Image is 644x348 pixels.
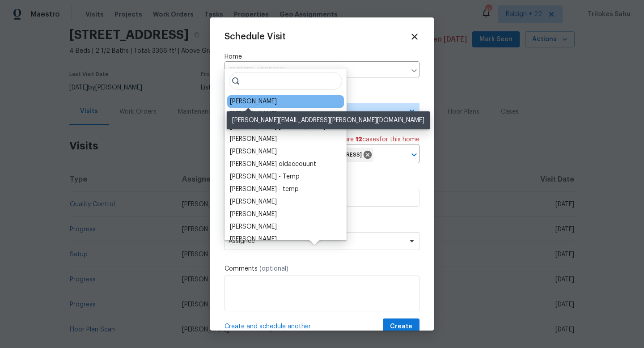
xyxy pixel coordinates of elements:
[230,160,316,169] div: [PERSON_NAME] oldaccouunt
[225,264,419,273] label: Comments
[230,147,277,156] div: [PERSON_NAME]
[225,52,419,61] label: Home
[327,135,419,144] span: There are case s for this home
[383,318,419,335] button: Create
[225,64,406,77] input: Enter in an address
[259,266,288,272] span: (optional)
[230,222,277,231] div: [PERSON_NAME]
[227,111,430,129] div: [PERSON_NAME][EMAIL_ADDRESS][PERSON_NAME][DOMAIN_NAME]
[410,32,419,42] span: Close
[225,32,286,41] span: Schedule Visit
[230,97,277,106] div: [PERSON_NAME]
[356,136,362,143] span: 12
[230,185,299,194] div: [PERSON_NAME] - temp
[230,135,277,144] div: [PERSON_NAME]
[225,322,311,331] span: Create and schedule another
[229,238,404,245] span: Assignee
[230,210,277,219] div: [PERSON_NAME]
[390,321,412,332] span: Create
[230,235,277,244] div: [PERSON_NAME]
[230,110,277,119] div: [PERSON_NAME]
[230,197,277,206] div: [PERSON_NAME]
[230,172,300,181] div: [PERSON_NAME] - Temp
[408,149,420,161] button: Open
